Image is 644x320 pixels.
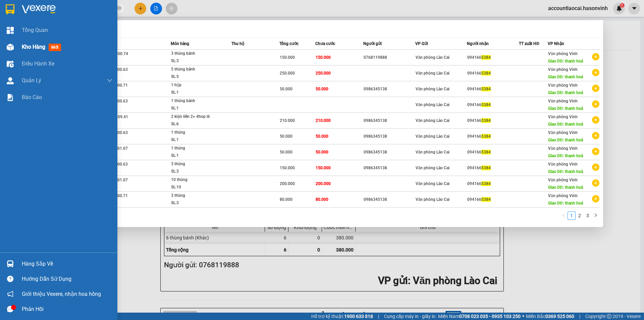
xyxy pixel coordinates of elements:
[171,73,221,81] div: SL: 5
[416,55,450,60] span: Văn phòng Lào Cai
[171,66,221,73] div: 5 thùng bánh
[6,4,14,14] img: logo-vxr
[548,122,583,127] span: Giao DĐ: thanh hoá
[548,146,578,151] span: Văn phòng Vinh
[7,94,14,101] img: solution-icon
[548,193,578,198] span: Văn phòng Vinh
[416,134,450,139] span: Văn phòng Lào Cai
[280,181,295,186] span: 200.000
[280,134,292,139] span: 50.000
[481,102,491,107] span: 5384
[481,166,491,170] span: 5384
[416,87,450,91] span: Văn phòng Lào Cai
[481,87,491,91] span: 5384
[171,57,221,65] div: SL: 3
[7,77,14,84] img: warehouse-icon
[7,60,14,67] img: warehouse-icon
[592,148,599,155] span: plus-circle
[316,71,331,76] span: 250.000
[481,150,491,154] span: 5384
[548,90,583,95] span: Giao DĐ: thanh hoá
[364,86,415,93] div: 0986345138
[171,105,221,112] div: SL: 1
[171,97,221,105] div: 1 thùng bánh
[171,50,221,57] div: 3 thùng bánh
[171,89,221,96] div: SL: 1
[548,138,583,142] span: Giao DĐ: thanh hoá
[559,212,568,220] button: left
[548,99,578,103] span: Văn phòng Vinh
[548,51,578,56] span: Văn phòng Vinh
[7,44,14,51] img: warehouse-icon
[592,212,600,220] li: Next Page
[416,102,450,107] span: Văn phòng Lào Cai
[364,149,415,156] div: 0986345138
[592,116,599,124] span: plus-circle
[280,197,292,202] span: 80.000
[548,41,564,46] span: VP Nhận
[22,76,41,85] span: Quản Lý
[49,44,61,51] span: mới
[592,100,599,108] span: plus-circle
[171,121,221,128] div: SL: 6
[548,59,583,63] span: Giao DĐ: thanh hoá
[171,168,221,175] div: SL: 3
[171,192,221,199] div: 3 thùng
[7,291,13,297] span: notification
[548,67,578,72] span: Văn phòng Vinh
[22,290,101,298] span: Giới thiệu Vexere, nhận hoa hồng
[22,304,112,314] div: Phản hồi
[171,176,221,184] div: 10 thùng
[548,115,578,119] span: Văn phòng Vinh
[22,59,54,68] span: Điều hành xe
[280,118,295,123] span: 210.000
[364,117,415,124] div: 0986345138
[481,71,491,76] span: 5384
[4,39,54,50] h2: RALQRY4I
[594,213,598,217] span: right
[171,145,221,152] div: 1 thùng
[22,274,112,284] div: Hướng dẫn sử dụng
[416,166,450,170] span: Văn phòng Lào Cai
[22,44,45,50] span: Kho hàng
[548,178,578,182] span: Văn phòng Vinh
[171,152,221,159] div: SL: 1
[481,181,491,186] span: 5384
[548,106,583,111] span: Giao DĐ: thanh hoá
[415,41,428,46] span: VP Gửi
[481,118,491,123] span: 5384
[592,53,599,60] span: plus-circle
[316,181,331,186] span: 200.000
[7,260,14,267] img: warehouse-icon
[416,181,450,186] span: Văn phòng Lào Cai
[316,166,331,170] span: 150.000
[7,276,13,282] span: question-circle
[117,5,121,12] span: close-circle
[117,6,121,10] span: close-circle
[584,212,592,220] li: 3
[467,196,519,203] div: 094166
[28,8,101,34] b: [PERSON_NAME] (Vinh - Sapa)
[171,113,221,121] div: 2 kiện liền 2+ 4hop lẻ
[22,26,48,34] span: Tổng Quan
[548,130,578,135] span: Văn phòng Vinh
[416,118,450,123] span: Văn phòng Lào Cai
[481,134,491,139] span: 5384
[171,129,221,136] div: 1 thùng
[171,199,221,207] div: SL: 3
[561,213,566,217] span: left
[90,5,162,16] b: [DOMAIN_NAME]
[568,212,575,219] a: 1
[548,153,583,158] span: Giao DĐ: thanh hoá
[22,93,42,101] span: Báo cáo
[467,149,519,156] div: 094166
[592,195,599,202] span: plus-circle
[364,54,415,61] div: 0768119888
[315,41,335,46] span: Chưa cước
[548,201,583,205] span: Giao DĐ: thanh hoá
[548,75,583,79] span: Giao DĐ: thanh hoá
[280,166,295,170] span: 150.000
[467,180,519,187] div: 094166
[316,87,328,91] span: 50.000
[584,212,591,219] a: 3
